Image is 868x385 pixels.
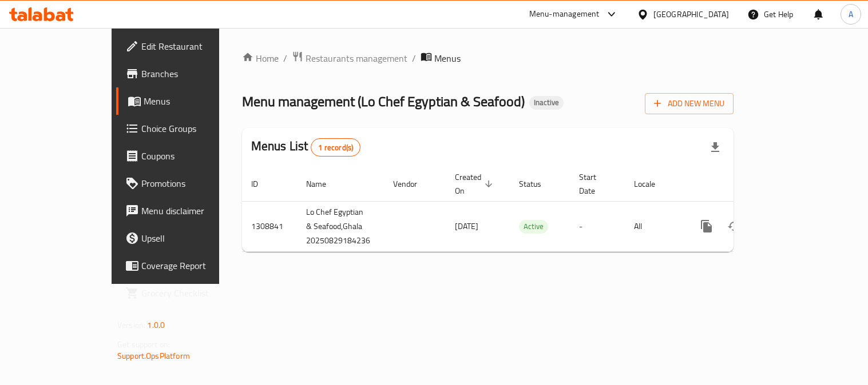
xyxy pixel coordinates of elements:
[116,252,256,279] a: Coverage Report
[579,170,611,198] span: Start Date
[141,259,247,272] span: Coverage Report
[116,224,256,252] a: Upsell
[117,337,170,352] span: Get support on:
[242,51,734,66] nav: breadcrumb
[434,51,461,65] span: Menus
[645,93,734,114] button: Add New Menu
[141,177,247,190] span: Promotions
[654,97,724,111] span: Add New Menu
[455,170,496,198] span: Created On
[393,177,432,191] span: Vendor
[141,67,247,81] span: Branches
[116,60,256,87] a: Branches
[147,318,165,332] span: 1.0.0
[116,170,256,197] a: Promotions
[519,220,548,233] span: Active
[519,220,548,234] div: Active
[242,89,525,114] span: Menu management ( Lo Chef Egyptian & Seafood )
[529,7,600,21] div: Menu-management
[693,212,720,240] button: more
[242,51,279,65] a: Home
[117,318,145,332] span: Version:
[292,51,407,66] a: Restaurants management
[720,212,748,240] button: Change Status
[311,142,360,153] span: 1 record(s)
[455,219,478,234] span: [DATE]
[653,8,729,21] div: [GEOGRAPHIC_DATA]
[297,201,384,251] td: Lo Chef Egyptian & Seafood,Ghala 20250829184236
[117,348,190,363] a: Support.OpsPlatform
[251,138,360,157] h2: Menus List
[283,51,287,65] li: /
[529,96,564,110] div: Inactive
[141,149,247,163] span: Coupons
[141,39,247,53] span: Edit Restaurant
[849,8,853,21] span: A
[634,177,670,191] span: Locale
[116,142,256,170] a: Coupons
[141,231,247,245] span: Upsell
[519,177,556,191] span: Status
[570,201,625,251] td: -
[701,134,729,161] div: Export file
[529,98,564,107] span: Inactive
[242,201,297,251] td: 1308841
[116,33,256,60] a: Edit Restaurant
[141,122,247,135] span: Choice Groups
[141,204,247,218] span: Menu disclaimer
[141,286,247,300] span: Grocery Checklist
[116,87,256,115] a: Menus
[242,167,812,252] table: enhanced table
[116,115,256,142] a: Choice Groups
[306,177,341,191] span: Name
[144,94,247,108] span: Menus
[625,201,684,251] td: All
[311,138,360,157] div: Total records count
[116,279,256,307] a: Grocery Checklist
[306,51,407,65] span: Restaurants management
[251,177,273,191] span: ID
[116,197,256,224] a: Menu disclaimer
[684,167,812,202] th: Actions
[412,51,416,65] li: /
